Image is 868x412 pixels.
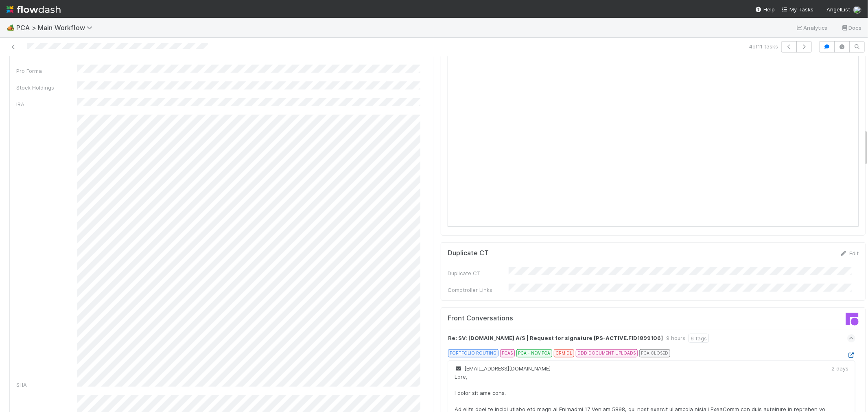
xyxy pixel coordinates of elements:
a: Edit [840,250,859,256]
img: logo-inverted-e16ddd16eac7371096b0.svg [7,2,61,16]
span: 🏕️ [7,24,15,31]
div: SHA [16,381,77,389]
h5: Duplicate CT [448,249,489,257]
a: Analytics [796,23,828,33]
img: avatar_cbf6e7c1-1692-464b-bc1b-b8582b2cbdce.png [853,6,861,14]
span: My Tasks [781,6,813,13]
span: PCA > Main Workflow [16,24,96,32]
div: DDD DOCUMENT UPLOADS [576,349,638,357]
div: 9 hours [666,334,685,343]
div: PCA - NEW PCA [516,349,552,357]
a: My Tasks [781,5,813,13]
div: PORTFOLIO ROUTING [448,349,498,357]
div: 2 days [831,364,848,373]
div: PCAS [500,349,515,357]
div: Help [755,5,775,13]
h5: Front Conversations [448,314,647,322]
img: front-logo-b4b721b83371efbadf0a.svg [846,313,859,326]
div: PCA CLOSED [639,349,670,357]
div: Stock Holdings [16,83,77,92]
span: [EMAIL_ADDRESS][DOMAIN_NAME] [455,365,551,372]
div: Duplicate CT [448,269,509,277]
div: Comptroller Links [448,286,509,294]
div: 6 tags [689,334,709,343]
a: Docs [841,23,861,33]
strong: Re: SV: [DOMAIN_NAME] A/S | Request for signature [PS-ACTIVE.FID1899106] [448,334,663,343]
span: AngelList [826,6,850,13]
div: IRA [16,100,77,108]
div: CRM DL [554,349,574,357]
span: 4 of 11 tasks [749,42,778,50]
div: Pro Forma [16,67,77,75]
